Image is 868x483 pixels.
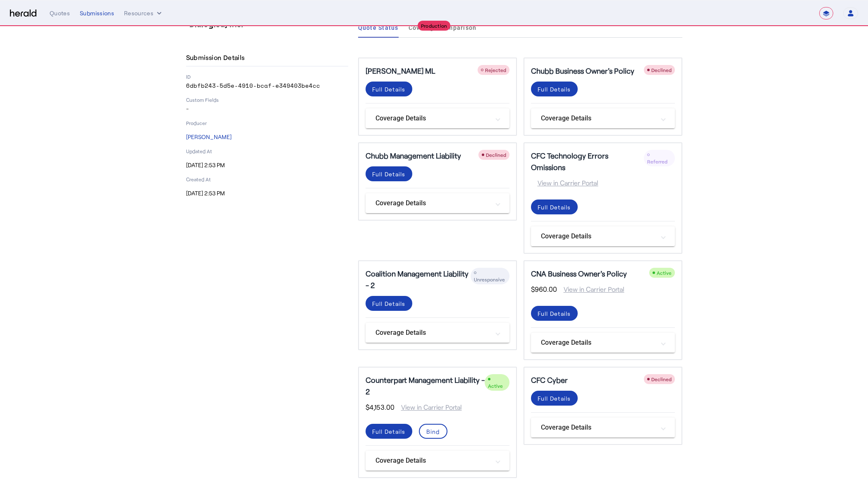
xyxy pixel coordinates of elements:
[651,67,672,73] span: Declined
[541,231,655,241] mat-panel-title: Coverage Details
[418,21,451,31] div: Production
[124,9,163,17] button: Resources dropdown menu
[651,376,672,382] span: Declined
[426,427,440,436] div: Bind
[366,268,471,291] h5: Coalition Management Liability - 2
[186,82,348,90] p: 6dbfb243-5d5e-4910-bcaf-e349403be4cc
[366,296,412,311] button: Full Details
[531,199,578,214] button: Full Details
[531,226,675,246] mat-expansion-panel-header: Coverage Details
[474,276,505,282] span: Unresponsive
[531,150,644,173] h5: CFC Technology Errors Omissions
[531,306,578,321] button: Full Details
[372,85,406,94] div: Full Details
[366,65,435,77] h5: [PERSON_NAME] ML
[366,374,485,397] h5: Counterpart Management Liability - 2
[375,456,490,466] mat-panel-title: Coverage Details
[186,176,348,183] p: Created At
[541,423,655,433] mat-panel-title: Coverage Details
[531,333,675,353] mat-expansion-panel-header: Coverage Details
[186,105,348,113] p: -
[375,113,490,123] mat-panel-title: Coverage Details
[531,65,634,77] h5: Chubb Business Owner's Policy
[366,108,509,128] mat-expansion-panel-header: Coverage Details
[409,25,477,31] span: Coverage Comparison
[531,108,675,128] mat-expansion-panel-header: Coverage Details
[186,120,348,126] p: Producer
[395,402,462,412] span: View in Carrier Portal
[488,383,503,389] span: Active
[531,391,578,406] button: Full Details
[366,402,395,412] span: $4,153.00
[538,85,571,94] div: Full Details
[531,418,675,437] mat-expansion-panel-header: Coverage Details
[375,328,490,338] mat-panel-title: Coverage Details
[375,198,490,208] mat-panel-title: Coverage Details
[372,170,406,178] div: Full Details
[186,189,348,197] p: [DATE] 2:53 PM
[366,150,461,161] h5: Chubb Management Liability
[186,53,248,62] h4: Submission Details
[538,309,571,318] div: Full Details
[531,178,598,188] span: View in Carrier Portal
[10,10,36,17] img: Herald Logo
[358,18,399,38] a: Quote Status
[372,427,406,436] div: Full Details
[366,424,412,439] button: Full Details
[366,323,509,343] mat-expansion-panel-header: Coverage Details
[186,161,348,169] p: [DATE] 2:53 PM
[541,113,655,123] mat-panel-title: Coverage Details
[366,451,509,471] mat-expansion-panel-header: Coverage Details
[485,67,506,73] span: Rejected
[366,193,509,213] mat-expansion-panel-header: Coverage Details
[50,9,70,17] div: Quotes
[372,299,406,308] div: Full Details
[186,133,348,141] p: [PERSON_NAME]
[647,159,667,164] span: Referred
[531,284,557,294] span: $960.00
[538,203,571,211] div: Full Details
[80,9,114,17] div: Submissions
[358,25,399,31] span: Quote Status
[531,82,578,96] button: Full Details
[366,82,412,96] button: Full Details
[557,284,624,294] span: View in Carrier Portal
[409,18,477,38] a: Coverage Comparison
[541,338,655,348] mat-panel-title: Coverage Details
[186,73,348,80] p: ID
[531,268,627,279] h5: CNA Business Owner's Policy
[366,166,412,181] button: Full Details
[186,96,348,103] p: Custom Fields
[531,374,568,386] h5: CFC Cyber
[657,270,672,276] span: Active
[486,152,506,158] span: Declined
[186,148,348,154] p: Updated At
[538,394,571,403] div: Full Details
[419,424,447,439] button: Bind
